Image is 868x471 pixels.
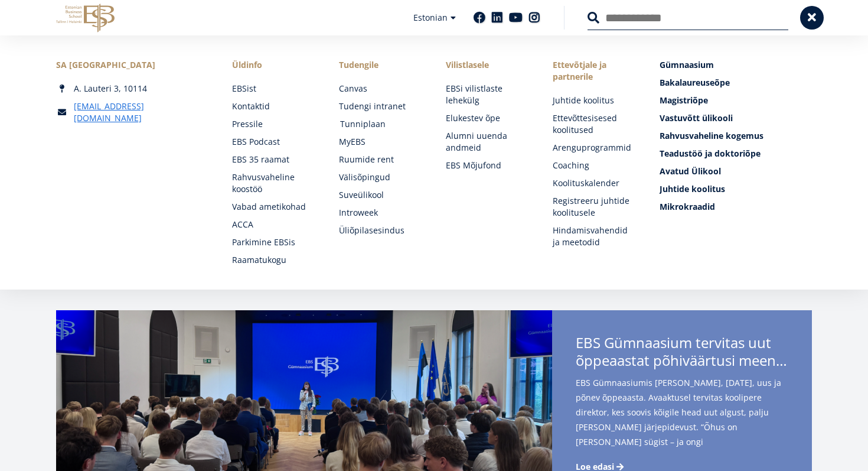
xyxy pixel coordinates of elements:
[660,112,733,124] span: Vastuvõtt ülikooli
[232,136,315,148] a: EBS Podcast
[232,83,315,95] a: EBSist
[474,12,485,24] a: Facebook
[660,165,721,177] span: Avatud Ülikool
[660,201,715,212] span: Mikrokraadid
[553,225,636,248] a: Hindamisvahendid ja meetodid
[553,59,636,83] span: Ettevõtjale ja partnerile
[339,207,422,219] a: Introweek
[232,236,315,248] a: Parkimine EBSis
[553,195,636,219] a: Registreeru juhtide koolitusele
[660,130,763,141] span: Rahvusvaheline kogemus
[446,83,529,106] a: EBSi vilistlaste lehekülg
[660,148,761,159] span: Teadustöö ja doktoriõpe
[74,100,208,124] a: [EMAIL_ADDRESS][DOMAIN_NAME]
[340,118,423,130] a: Tunniplaan
[446,160,529,171] a: EBS Mõjufond
[660,95,812,106] a: Magistriõpe
[553,142,636,154] a: Arenguprogrammid
[339,171,422,183] a: Välisõpingud
[660,59,812,71] a: Gümnaasium
[491,12,503,24] a: Linkedin
[339,100,422,112] a: Tudengi intranet
[660,183,725,194] span: Juhtide koolitus
[576,375,788,468] span: EBS Gümnaasiumis [PERSON_NAME], [DATE], uus ja põnev õppeaasta. Avaaktusel tervitas koolipere dir...
[339,225,422,236] a: Üliõpilasesindus
[339,154,422,165] a: Ruumide rent
[660,130,812,142] a: Rahvusvaheline kogemus
[56,59,208,71] div: SA [GEOGRAPHIC_DATA]
[553,177,636,189] a: Koolituskalender
[660,95,708,106] span: Magistriõpe
[232,219,315,230] a: ACCA
[232,254,315,266] a: Raamatukogu
[660,112,812,124] a: Vastuvõtt ülikooli
[339,136,422,148] a: MyEBS
[232,100,315,112] a: Kontaktid
[576,334,788,373] span: EBS Gümnaasium tervitas uut
[509,12,523,24] a: Youtube
[56,83,208,95] div: A. Lauteri 3, 10114
[660,77,730,88] span: Bakalaureuseõpe
[576,352,788,369] span: õppeaastat põhiväärtusi meenutades
[232,59,315,71] span: Üldinfo
[339,189,422,201] a: Suveülikool
[446,130,529,154] a: Alumni uuenda andmeid
[446,112,529,124] a: Elukestev õpe
[553,95,636,106] a: Juhtide koolitus
[660,201,812,213] a: Mikrokraadid
[660,183,812,195] a: Juhtide koolitus
[339,83,422,95] a: Canvas
[660,77,812,89] a: Bakalaureuseõpe
[232,171,315,195] a: Rahvusvaheline koostöö
[528,12,540,24] a: Instagram
[660,165,812,177] a: Avatud Ülikool
[553,112,636,136] a: Ettevõttesisesed koolitused
[553,160,636,171] a: Coaching
[446,59,529,71] span: Vilistlasele
[339,59,422,71] a: Tudengile
[660,59,714,70] span: Gümnaasium
[232,118,315,130] a: Pressile
[232,201,315,213] a: Vabad ametikohad
[232,154,315,165] a: EBS 35 raamat
[660,148,812,160] a: Teadustöö ja doktoriõpe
